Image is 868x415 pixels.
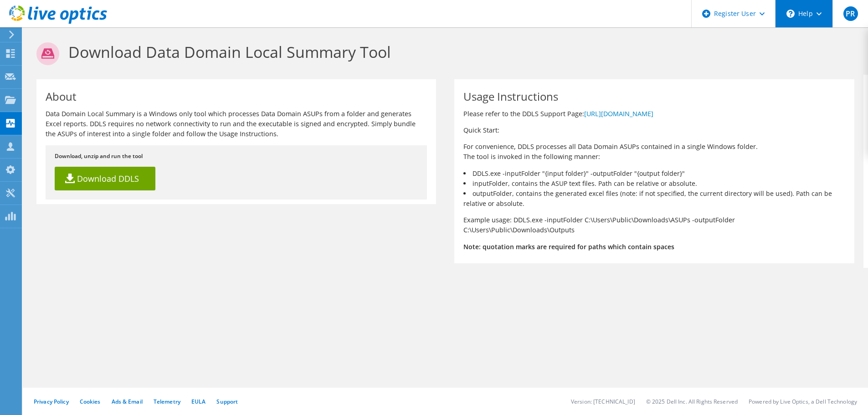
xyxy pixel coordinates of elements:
[34,398,69,405] a: Privacy Policy
[191,398,205,405] a: EULA
[46,91,422,102] h1: About
[36,42,850,65] h1: Download Data Domain Local Summary Tool
[646,398,738,405] li: © 2025 Dell Inc. All Rights Reserved
[463,91,840,102] h1: Usage Instructions
[55,151,418,161] p: Download, unzip and run the tool
[749,398,857,405] li: Powered by Live Optics, a Dell Technology
[463,169,845,179] li: DDLS.exe -inputFolder "{input folder}" -outputFolder "{output folder}"
[46,109,427,139] p: Data Domain Local Summary is a Windows only tool which processes Data Domain ASUPs from a folder ...
[584,109,653,118] a: [URL][DOMAIN_NAME]
[463,125,845,135] p: Quick Start:
[786,10,795,18] svg: \n
[80,398,101,405] a: Cookies
[463,179,845,189] li: inputFolder, contains the ASUP text files. Path can be relative or absolute.
[463,242,674,251] b: Note: quotation marks are required for paths which contain spaces
[571,398,635,405] li: Version: [TECHNICAL_ID]
[463,142,845,162] p: For convenience, DDLS processes all Data Domain ASUPs contained in a single Windows folder. The t...
[55,167,155,190] a: Download DDLS
[112,398,143,405] a: Ads & Email
[463,109,845,119] p: Please refer to the DDLS Support Page:
[843,6,858,21] span: PR
[463,215,845,235] p: Example usage: DDLS.exe -inputFolder C:\Users\Public\Downloads\ASUPs -outputFolder C:\Users\Publi...
[154,398,180,405] a: Telemetry
[216,398,238,405] a: Support
[463,189,845,209] li: outputFolder, contains the generated excel files (note: if not specified, the current directory w...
